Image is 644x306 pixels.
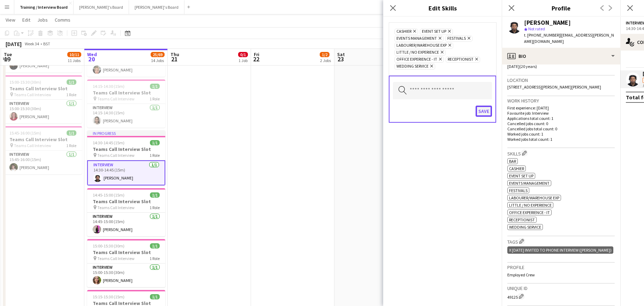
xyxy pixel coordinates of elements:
h3: Location [507,77,615,83]
h3: Work history [507,98,615,104]
div: In progress [87,130,165,136]
span: Little / No Experience [396,50,439,55]
app-card-role: Interview1/115:00-15:30 (30m)[PERSON_NAME] [87,263,165,287]
h3: Tags [507,238,615,245]
span: 1 Role [150,153,160,158]
div: [DATE] [6,40,22,47]
span: Festivals [509,188,528,193]
span: Sat [337,51,345,58]
span: Receptionist [509,217,535,222]
p: Cancelled jobs count: 0 [507,121,615,126]
span: Wed [87,51,97,58]
span: Office Experience - IT [509,210,550,215]
span: Labourer/Warehouse exp [396,43,447,48]
app-job-card: 14:45-15:00 (15m)1/1Teams Call Interview Slot Teams Call Interview1 RoleInterview1/114:45-15:00 (... [87,188,165,236]
span: Cashier [509,166,524,171]
span: [STREET_ADDRESS][PERSON_NAME][PERSON_NAME] [507,84,601,90]
span: 21 [169,55,179,63]
span: 15:45-16:00 (15m) [9,130,41,136]
app-job-card: 15:00-15:30 (30m)1/1Teams Call Interview Slot Teams Call Interview1 RoleInterview1/115:00-15:30 (... [4,75,82,123]
span: 10/11 [67,52,81,57]
h3: Edit Skills [383,3,502,13]
span: 1 Role [66,143,76,148]
a: Edit [20,15,33,24]
span: | [EMAIL_ADDRESS][PERSON_NAME][DOMAIN_NAME] [524,32,614,44]
span: Cashier [396,29,411,35]
span: Teams Call Interview [97,96,135,101]
div: 1 Job [238,58,248,63]
span: 20 [86,55,97,63]
div: 49125 [507,293,615,300]
button: [PERSON_NAME]'s Board [74,0,129,14]
button: Training / Interview Board [14,0,74,14]
p: Employed Crew [507,272,615,277]
span: Week 34 [23,41,40,46]
app-card-role: Interview1/115:00-15:30 (30m)[PERSON_NAME] [4,100,82,123]
a: Comms [52,15,73,24]
span: 1 Role [150,256,160,261]
span: 1/1 [150,294,160,299]
app-job-card: In progress14:30-14:45 (15m)1/1Teams Call Interview Slot Teams Call Interview1 RoleInterview1/114... [87,130,165,185]
span: 1/1 [150,140,160,145]
div: 2 Jobs [320,58,331,63]
span: Event Set Up [509,173,533,178]
h3: Teams Call Interview Slot [87,249,165,255]
span: bar [509,159,516,164]
span: 14:15-14:30 (15m) [93,84,124,89]
app-card-role: Interview1/114:15-14:30 (15m)[PERSON_NAME] [87,104,165,128]
span: Wedding Service [509,224,541,230]
p: Favourite job: Interview [507,110,615,116]
span: Fri [254,51,259,58]
span: View [6,17,15,23]
div: x [DATE] Invited to Phone Interview ([PERSON_NAME]) [507,246,613,254]
p: Worked jobs total count: 1 [507,137,615,142]
span: 1 Role [150,205,160,210]
a: Jobs [35,15,51,24]
span: 22 [253,55,259,63]
span: 1/1 [67,130,76,136]
span: Not rated [528,26,545,31]
span: t. [PHONE_NUMBER] [524,32,560,38]
div: 14 Jobs [151,58,164,63]
span: Jobs [37,17,48,23]
span: 1/1 [150,84,160,89]
span: 14:45-15:00 (15m) [93,192,124,198]
span: Teams Call Interview [14,92,51,97]
span: Festivals [447,36,466,41]
app-job-card: 15:45-16:00 (15m)1/1Teams Call Interview Slot Teams Call Interview1 RoleInterview1/115:45-16:00 (... [4,126,82,174]
h3: Profile [502,3,620,13]
span: 1/1 [67,79,76,85]
div: Bio [502,48,620,64]
span: Receptionist [448,57,473,62]
span: Events Management [396,36,437,41]
span: Office Experience - IT [396,57,437,62]
h3: Unique ID [507,285,615,291]
span: 25/69 [151,52,165,57]
span: Teams Call Interview [14,143,51,148]
h3: Profile [507,264,615,270]
span: 14:30-14:45 (15m) [93,140,124,145]
div: 11 Jobs [68,58,81,63]
h3: Skills [507,150,615,157]
span: 1 Role [66,92,76,97]
span: Thu [171,51,179,58]
div: BST [43,41,50,46]
h3: Teams Call Interview Slot [87,146,165,152]
app-job-card: 15:00-15:30 (30m)1/1Teams Call Interview Slot Teams Call Interview1 RoleInterview1/115:00-15:30 (... [87,239,165,287]
span: 1/1 [150,243,160,248]
span: 1/2 [320,52,329,57]
h3: Teams Call Interview Slot [87,198,165,205]
span: 0/1 [238,52,248,57]
span: Comms [55,17,70,23]
p: Applications total count: 1 [507,116,615,121]
span: Teams Call Interview [97,153,135,158]
span: 15:15-15:30 (15m) [93,294,124,299]
app-job-card: 14:15-14:30 (15m)1/1Teams Call Interview Slot Teams Call Interview1 RoleInterview1/114:15-14:30 (... [87,79,165,128]
h3: Teams Call Interview Slot [4,136,82,143]
span: 1 Role [150,96,160,101]
span: 23 [336,55,345,63]
span: Teams Call Interview [97,205,135,210]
